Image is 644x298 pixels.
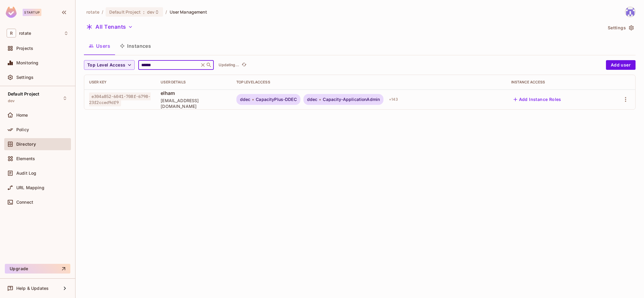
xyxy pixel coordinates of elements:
[102,9,103,15] li: /
[242,62,247,68] span: refresh
[16,60,39,65] span: Monitoring
[6,7,17,18] img: SReyMgAAAABJRU5ErkJggg==
[16,75,34,80] span: Settings
[115,38,156,53] button: Instances
[307,97,318,102] span: ddec
[161,90,226,96] span: elham
[147,9,155,15] span: dev
[16,200,33,205] span: Connect
[84,38,115,53] button: Users
[8,99,14,103] span: dev
[240,97,251,102] span: ddec
[87,61,125,69] span: Top Level Access
[109,9,141,15] span: Default Project
[86,9,99,15] span: the active workspace
[89,80,151,85] div: User Key
[236,80,501,85] div: Top Level Access
[323,97,380,102] span: Capacity-ApplicationAdmin
[170,9,207,15] span: User Management
[511,95,564,104] button: Add Instance Roles
[256,97,297,102] span: CapacityPlus-DDEC
[16,286,49,291] span: Help & Updates
[23,9,41,16] div: Startup
[161,80,226,85] div: User Details
[240,61,248,69] button: refresh
[8,92,39,96] span: Default Project
[84,22,135,32] button: All Tenants
[5,264,70,274] button: Upgrade
[386,95,400,104] div: + 143
[84,60,135,70] button: Top Level Access
[143,10,145,15] span: :
[161,98,226,109] span: [EMAIL_ADDRESS][DOMAIN_NAME]
[7,29,16,37] span: R
[16,127,29,132] span: Policy
[16,113,28,118] span: Home
[605,23,636,33] button: Settings
[239,61,248,69] span: Click to refresh data
[625,7,635,17] img: yoongjia@letsrotate.com
[606,60,636,70] button: Add user
[16,46,33,51] span: Projects
[219,63,239,67] p: Updating...
[16,142,36,147] span: Directory
[89,92,151,106] span: e304a852-6041-708f-6798-23f2cced9df9
[511,80,600,85] div: Instance Access
[16,171,36,176] span: Audit Log
[16,156,35,161] span: Elements
[19,31,31,36] span: Workspace: rotate
[16,185,44,190] span: URL Mapping
[165,9,167,15] li: /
